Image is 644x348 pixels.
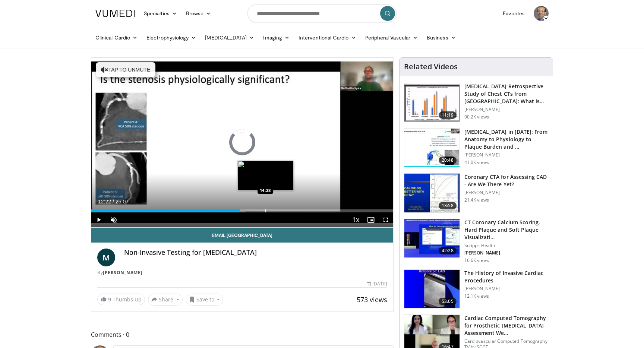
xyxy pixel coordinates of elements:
a: 53:05 The History of Invasive Cardiac Procedures [PERSON_NAME] 12.1K views [404,269,548,309]
a: Electrophysiology [142,30,201,45]
a: 13:58 Coronary CTA for Assessing CAD - Are We There Yet? [PERSON_NAME] 21.4K views [404,173,548,213]
p: [PERSON_NAME] [464,286,548,292]
a: 11:19 [MEDICAL_DATA] Retrospective Study of Chest CTs from [GEOGRAPHIC_DATA]: What is the Re… [PE... [404,83,548,122]
span: Comments 0 [91,330,394,339]
h4: Non-Invasive Testing for [MEDICAL_DATA] [124,249,387,257]
button: Play [91,212,106,227]
img: VuMedi Logo [95,10,135,17]
button: Enable picture-in-picture mode [363,212,378,227]
span: 12:22 [98,199,111,205]
p: [PERSON_NAME] [464,250,548,256]
button: Unmute [106,212,121,227]
button: Tap to unmute [96,62,155,77]
p: Scripps Health [464,243,548,249]
button: Fullscreen [378,212,393,227]
span: 9 [108,296,111,303]
span: 53:05 [439,298,457,305]
button: Save to [186,294,224,306]
span: 42:28 [439,247,457,254]
span: 20:48 [439,156,457,164]
span: 573 views [357,295,387,304]
div: [DATE] [367,281,387,287]
img: c2eb46a3-50d3-446d-a553-a9f8510c7760.150x105_q85_crop-smart_upscale.jpg [404,83,460,122]
img: 4ea3ec1a-320e-4f01-b4eb-a8bc26375e8f.150x105_q85_crop-smart_upscale.jpg [404,219,460,258]
a: Email [GEOGRAPHIC_DATA] [91,228,393,243]
img: a9c9c892-6047-43b2-99ef-dda026a14e5f.150x105_q85_crop-smart_upscale.jpg [404,270,460,309]
p: [PERSON_NAME] [464,107,548,113]
img: 34b2b9a4-89e5-4b8c-b553-8a638b61a706.150x105_q85_crop-smart_upscale.jpg [404,174,460,212]
a: Clinical Cardio [91,30,142,45]
a: Business [422,30,460,45]
h3: Cardiac Computed Tomography for Prosthetic [MEDICAL_DATA] Assessment We… [464,314,548,337]
div: By [97,269,387,276]
span: 11:19 [439,111,457,119]
img: image.jpeg [237,161,293,190]
input: Search topics, interventions [247,4,397,22]
h3: [MEDICAL_DATA] in [DATE]: From Anatomy to Physiology to Plaque Burden and … [464,128,548,151]
a: Specialties [139,6,181,21]
a: Imaging [259,30,294,45]
p: 21.4K views [464,197,489,203]
p: [PERSON_NAME] [464,190,548,196]
a: 9 Thumbs Up [97,294,145,305]
h4: Related Videos [404,62,458,71]
p: 16.6K views [464,257,489,263]
span: 13:58 [439,202,457,209]
a: Browse [181,6,216,21]
a: 42:28 CT Coronary Calcium Scoring, Hard Plaque and Soft Plaque Visualizati… Scripps Health [PERSO... [404,219,548,263]
a: 20:48 [MEDICAL_DATA] in [DATE]: From Anatomy to Physiology to Plaque Burden and … [PERSON_NAME] 4... [404,128,548,168]
a: Interventional Cardio [294,30,361,45]
span: 25:07 [116,199,129,205]
p: 90.2K views [464,114,489,120]
button: Share [148,294,183,306]
a: [MEDICAL_DATA] [201,30,259,45]
a: Favorites [498,6,529,21]
h3: CT Coronary Calcium Scoring, Hard Plaque and Soft Plaque Visualizati… [464,219,548,241]
p: [PERSON_NAME] [464,152,548,158]
button: Playback Rate [348,212,363,227]
h3: [MEDICAL_DATA] Retrospective Study of Chest CTs from [GEOGRAPHIC_DATA]: What is the Re… [464,83,548,105]
span: / [113,199,114,205]
p: 41.0K views [464,159,489,165]
img: 823da73b-7a00-425d-bb7f-45c8b03b10c3.150x105_q85_crop-smart_upscale.jpg [404,129,460,167]
img: Avatar [534,6,549,21]
p: 12.1K views [464,293,489,299]
h3: Coronary CTA for Assessing CAD - Are We There Yet? [464,173,548,188]
div: Progress Bar [91,209,393,212]
a: M [97,249,115,266]
h3: The History of Invasive Cardiac Procedures [464,269,548,284]
a: [PERSON_NAME] [103,269,142,276]
video-js: Video Player [91,58,393,228]
a: Peripheral Vascular [361,30,422,45]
